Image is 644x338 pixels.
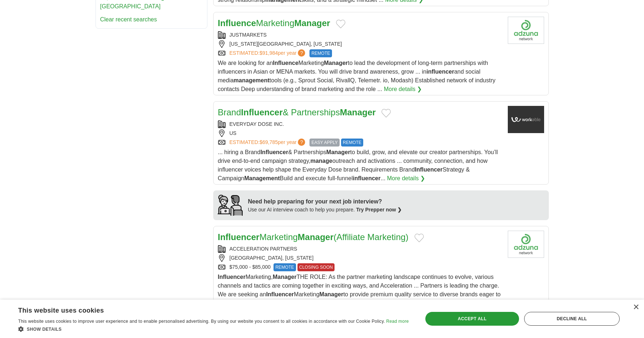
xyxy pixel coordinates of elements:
[218,149,498,181] span: ... hiring a Brand & Partnerships to build, grow, and elevate our creator partnerships. You’ll dr...
[524,312,620,326] div: Decline all
[248,197,402,206] div: Need help preparing for your next job interview?
[508,231,544,258] img: Company logo
[273,274,297,280] strong: Manager
[18,319,385,324] span: This website uses cookies to improve user experience and to enable personalised advertising. By u...
[387,174,425,183] a: More details ❯
[218,60,496,92] span: We are looking for an Marketing to lead the development of long-term partnerships with influencer...
[218,18,330,28] a: InfluenceMarketingManager
[27,327,62,332] span: Show details
[414,234,424,242] button: Add to favorite jobs
[324,60,348,66] strong: Manager
[218,129,502,137] div: US
[218,254,502,262] div: [GEOGRAPHIC_DATA], [US_STATE]
[274,263,296,271] span: REMOTE
[297,263,335,271] span: CLOSING SOON
[218,31,502,39] div: JUSTMARKETS
[633,305,639,310] div: Close
[259,139,278,145] span: $69,785
[259,50,278,56] span: $91,984
[218,232,409,242] a: InfluencerMarketingManager(Affiliate Marketing)
[241,107,283,117] strong: Influencer
[218,120,502,128] div: EVERYDAY DOSE INC.
[298,139,305,146] span: ?
[508,17,544,44] img: Company logo
[319,291,343,297] strong: Manager
[294,18,330,28] strong: Manager
[218,40,502,48] div: [US_STATE][GEOGRAPHIC_DATA], [US_STATE]
[326,149,350,155] strong: Manager
[309,139,339,147] span: EASY APPLY
[100,16,157,22] a: Clear recent searches
[353,175,380,181] strong: influencer
[230,49,307,57] a: ESTIMATED:$91,984per year?
[384,85,422,94] a: More details ❯
[218,245,502,253] div: ACCELERATION PARTNERS
[425,312,519,326] div: Accept all
[218,107,376,117] a: BrandInfluencer& PartnershipsManager
[341,139,363,147] span: REMOTE
[218,274,246,280] strong: Influencer
[337,299,376,308] a: More details ❯
[260,149,288,155] strong: Influencer
[234,77,270,83] strong: management
[356,207,402,213] a: Try Prepper now ❯
[508,106,544,133] img: Company logo
[18,325,409,333] div: Show details
[218,263,502,271] div: $75,000 - $85,000
[336,20,345,28] button: Add to favorite jobs
[248,206,402,214] div: Use our AI interview coach to help you prepare.
[218,274,501,306] span: Marketing, THE ROLE: As the partner marketing landscape continues to evolve, various channels and...
[310,158,332,164] strong: manage
[426,69,454,75] strong: influencer
[386,319,409,324] a: Read more, opens a new window
[244,175,280,181] strong: Management
[218,232,260,242] strong: Influencer
[415,166,442,173] strong: Influencer
[309,49,332,57] span: REMOTE
[218,18,256,28] strong: Influence
[266,291,294,297] strong: Influencer
[298,232,334,242] strong: Manager
[381,109,391,118] button: Add to favorite jobs
[298,49,305,57] span: ?
[340,107,376,117] strong: Manager
[230,139,307,147] a: ESTIMATED:$69,785per year?
[273,60,298,66] strong: Influence
[18,304,390,315] div: This website uses cookies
